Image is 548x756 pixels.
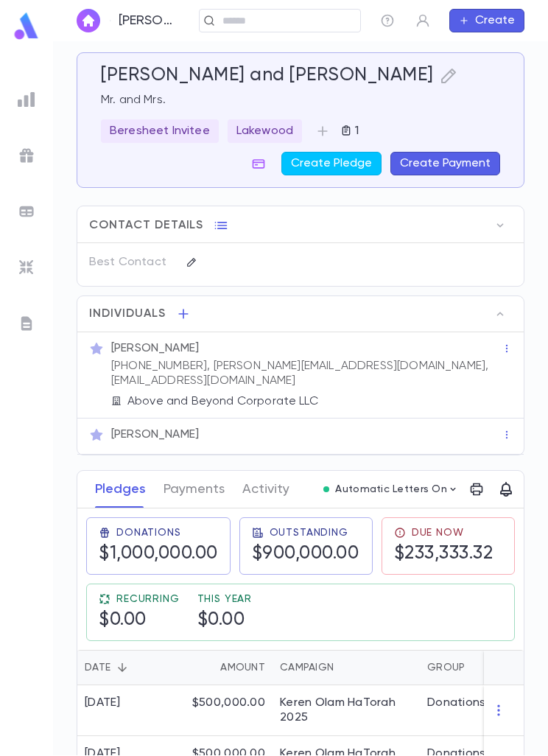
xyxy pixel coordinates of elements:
[101,65,434,87] h5: [PERSON_NAME] and [PERSON_NAME]
[281,152,382,175] button: Create Pledge
[220,650,265,685] div: Amount
[228,119,302,143] div: Lakewood
[77,650,177,685] div: Date
[177,650,273,685] div: Amount
[89,251,174,274] p: Best Contact
[427,650,465,685] div: Group
[12,12,41,41] img: logo
[334,119,365,143] button: 1
[197,656,220,679] button: Sort
[236,124,293,139] p: Lakewood
[101,93,500,108] p: Mr. and Mrs.
[280,696,412,725] div: Keren Olam HaTorah 2025
[18,203,35,220] img: batches_grey.339ca447c9d9533ef1741baa751efc33.svg
[18,259,35,276] img: imports_grey.530a8a0e642e233f2baf0ef88e8c9fcb.svg
[270,527,348,539] span: Outstanding
[334,656,357,679] button: Sort
[18,147,35,164] img: campaigns_grey.99e729a5f7ee94e3726e6486bddda8f1.svg
[427,696,486,710] div: Donations
[465,656,488,679] button: Sort
[111,359,502,388] p: [PHONE_NUMBER], [PERSON_NAME][EMAIL_ADDRESS][DOMAIN_NAME], [EMAIL_ADDRESS][DOMAIN_NAME]
[110,124,210,139] p: Beresheet Invitee
[335,483,447,495] p: Automatic Letters On
[273,650,420,685] div: Campaign
[242,471,289,508] button: Activity
[101,119,219,143] div: Beresheet Invitee
[390,152,500,175] button: Create Payment
[119,13,173,29] p: [PERSON_NAME] and [PERSON_NAME]
[18,315,35,332] img: letters_grey.7941b92b52307dd3b8a917253454ce1c.svg
[99,543,218,565] h5: $1,000,000.00
[252,543,359,565] h5: $900,000.00
[280,650,334,685] div: Campaign
[111,341,199,356] p: [PERSON_NAME]
[95,471,146,508] button: Pledges
[99,609,147,631] h5: $0.00
[394,543,493,565] h5: $233,333.32
[197,593,253,605] span: This Year
[127,394,318,409] p: Above and Beyond Corporate LLC
[85,696,121,710] div: [DATE]
[111,427,199,442] p: [PERSON_NAME]
[116,593,180,605] span: Recurring
[164,471,225,508] button: Payments
[116,527,181,539] span: Donations
[352,124,359,139] p: 1
[412,527,464,539] span: Due Now
[449,9,524,32] button: Create
[85,650,110,685] div: Date
[197,609,245,631] h5: $0.00
[177,685,273,736] div: $500,000.00
[317,479,465,500] button: Automatic Letters On
[110,656,134,679] button: Sort
[89,218,203,233] span: Contact Details
[18,91,35,108] img: reports_grey.c525e4749d1bce6a11f5fe2a8de1b229.svg
[89,307,166,321] span: Individuals
[420,650,530,685] div: Group
[80,15,97,27] img: home_white.a664292cf8c1dea59945f0da9f25487c.svg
